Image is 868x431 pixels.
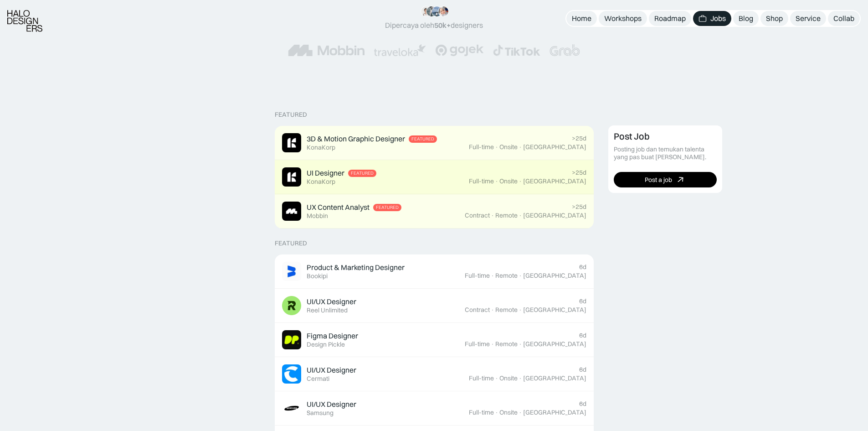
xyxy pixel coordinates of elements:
[307,306,348,314] div: Reel Unlimited
[523,143,586,151] div: [GEOGRAPHIC_DATA]
[645,176,672,184] div: Post a job
[275,254,594,289] a: Job ImageProduct & Marketing DesignerBookipi6dFull-time·Remote·[GEOGRAPHIC_DATA]
[833,14,854,23] div: Collab
[275,160,594,194] a: Job ImageUI DesignerFeaturedKonaKorp>25dFull-time·Onsite·[GEOGRAPHIC_DATA]
[282,364,301,384] img: Job Image
[385,21,483,30] div: Dipercaya oleh designers
[469,143,494,151] div: Full-time
[572,169,586,177] div: >25d
[307,134,405,144] div: 3D & Motion Graphic Designer
[579,400,586,408] div: 6d
[579,366,586,374] div: 6d
[519,306,522,314] div: ·
[275,357,594,391] a: Job ImageUI/UX DesignerCermati6dFull-time·Onsite·[GEOGRAPHIC_DATA]
[519,177,522,185] div: ·
[307,203,370,212] div: UX Content Analyst
[465,212,490,219] div: Contract
[649,11,691,26] a: Roadmap
[693,11,731,26] a: Jobs
[491,212,494,219] div: ·
[523,306,586,314] div: [GEOGRAPHIC_DATA]
[469,409,494,416] div: Full-time
[351,171,374,176] div: Featured
[495,212,518,219] div: Remote
[307,263,405,272] div: Product & Marketing Designer
[307,178,335,186] div: KonaKorp
[465,272,490,280] div: Full-time
[579,263,586,271] div: 6d
[604,14,642,23] div: Workshops
[519,143,522,151] div: ·
[307,400,356,409] div: UI/UX Designer
[275,323,594,357] a: Job ImageFigma DesignerDesign Pickle6dFull-time·Remote·[GEOGRAPHIC_DATA]
[469,177,494,185] div: Full-time
[282,167,301,187] img: Job Image
[614,145,717,161] div: Posting job dan temukan talenta yang pas buat [PERSON_NAME].
[614,131,650,142] div: Post Job
[376,205,399,210] div: Featured
[495,374,498,382] div: ·
[790,11,826,26] a: Service
[766,14,783,23] div: Shop
[495,177,498,185] div: ·
[411,136,434,142] div: Featured
[282,330,301,349] img: Job Image
[491,340,494,348] div: ·
[465,340,490,348] div: Full-time
[282,296,301,315] img: Job Image
[579,297,586,305] div: 6d
[599,11,647,26] a: Workshops
[469,374,494,382] div: Full-time
[579,332,586,339] div: 6d
[572,135,586,142] div: >25d
[282,202,301,221] img: Job Image
[307,272,328,280] div: Bookipi
[275,126,594,160] a: Job Image3D & Motion Graphic DesignerFeaturedKonaKorp>25dFull-time·Onsite·[GEOGRAPHIC_DATA]
[566,11,597,26] a: Home
[519,340,522,348] div: ·
[275,194,594,228] a: Job ImageUX Content AnalystFeaturedMobbin>25dContract·Remote·[GEOGRAPHIC_DATA]
[275,391,594,426] a: Job ImageUI/UX DesignerSamsung6dFull-time·Onsite·[GEOGRAPHIC_DATA]
[495,143,498,151] div: ·
[499,409,518,416] div: Onsite
[654,14,686,23] div: Roadmap
[828,11,860,26] a: Collab
[519,374,522,382] div: ·
[307,331,358,341] div: Figma Designer
[523,340,586,348] div: [GEOGRAPHIC_DATA]
[523,374,586,382] div: [GEOGRAPHIC_DATA]
[275,239,307,247] div: Featured
[519,272,522,280] div: ·
[307,144,335,151] div: KonaKorp
[465,306,490,314] div: Contract
[275,289,594,323] a: Job ImageUI/UX DesignerReel Unlimited6dContract·Remote·[GEOGRAPHIC_DATA]
[796,14,821,23] div: Service
[307,212,328,220] div: Mobbin
[282,262,301,281] img: Job Image
[307,168,344,178] div: UI Designer
[307,409,334,417] div: Samsung
[307,365,356,375] div: UI/UX Designer
[523,409,586,416] div: [GEOGRAPHIC_DATA]
[572,203,586,211] div: >25d
[491,272,494,280] div: ·
[733,11,759,26] a: Blog
[760,11,788,26] a: Shop
[614,172,717,187] a: Post a job
[307,297,356,306] div: UI/UX Designer
[499,177,518,185] div: Onsite
[495,340,518,348] div: Remote
[739,14,753,23] div: Blog
[523,177,586,185] div: [GEOGRAPHIC_DATA]
[491,306,494,314] div: ·
[523,212,586,219] div: [GEOGRAPHIC_DATA]
[572,14,591,23] div: Home
[282,133,301,152] img: Job Image
[523,272,586,280] div: [GEOGRAPHIC_DATA]
[519,409,522,416] div: ·
[495,272,518,280] div: Remote
[434,21,451,30] span: 50k+
[499,143,518,151] div: Onsite
[710,14,726,23] div: Jobs
[519,212,522,219] div: ·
